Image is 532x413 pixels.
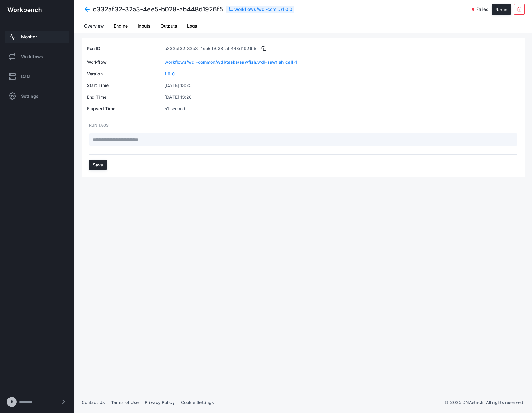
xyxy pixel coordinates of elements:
a: Data [5,70,69,83]
h4: c332af32-32a3-4ee5-b028-ab448d1926f5 [93,5,223,14]
td: Version [87,71,164,77]
td: Start Time [87,82,164,89]
p: © 2025 DNAstack. All rights reserved. [445,399,525,406]
td: 51 seconds [164,105,520,112]
div: RUN TAGS [89,122,517,128]
td: End Time [87,94,164,101]
div: / [226,6,294,13]
td: [DATE] 13:25 [164,82,520,89]
span: Failed [476,6,489,12]
span: c332af32-32a3-4ee5-b028-ab448d1926f5 [165,45,256,52]
span: Inputs [138,24,151,28]
span: Settings [21,93,39,99]
a: Terms of Use [111,400,139,405]
a: Monitor [5,31,69,43]
button: Rerun [492,4,511,15]
span: Workflows [21,54,43,60]
img: workbench-logo-white.svg [7,7,42,12]
span: Overview [84,24,104,28]
div: 1.0.0 [282,6,293,12]
a: Contact Us [82,400,105,405]
td: Workflow [87,59,164,66]
span: Monitor [21,34,37,40]
a: Privacy Policy [145,400,174,405]
td: Elapsed Time [87,105,164,112]
td: [DATE] 13:26 [164,94,520,101]
div: workflows/wdl-common/wdl/tasks/sawfish.wdl-sawfish_call-1 [234,6,281,12]
span: Outputs [161,24,177,28]
span: Engine [114,24,128,28]
td: Run ID [87,45,164,52]
span: Logs [187,24,197,28]
span: Data [21,73,31,80]
a: Settings [5,90,69,102]
a: Cookie Settings [181,400,214,405]
button: Save [89,160,107,170]
a: workflows/wdl-common/wdl/tasks/sawfish.wdl-sawfish_call-1 [165,59,297,65]
a: 1.0.0 [165,71,175,77]
a: Workflows [5,50,69,63]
